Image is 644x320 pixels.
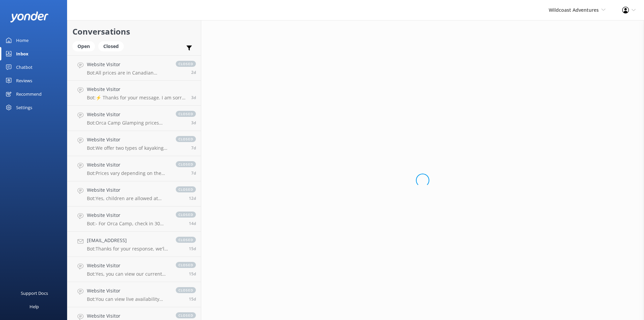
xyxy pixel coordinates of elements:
[67,282,201,307] a: Website VisitorBot:You can view live availability and book the Orca Camp Glamping online at [URL]...
[549,7,599,13] span: Wildcoast Adventures
[176,186,196,192] span: closed
[87,221,169,227] p: Bot: - For Orca Camp, check in 30 minutes before departure (7:30 AM) at the [PERSON_NAME][GEOGRAP...
[176,212,196,218] span: closed
[87,186,169,194] h4: Website Visitor
[67,207,201,232] a: Website VisitorBot:- For Orca Camp, check in 30 minutes before departure (7:30 AM) at the [PERSON...
[16,34,29,47] div: Home
[87,136,169,143] h4: Website Visitor
[98,41,124,51] div: Closed
[191,120,196,126] span: Oct 11 2025 01:23am (UTC -07:00) America/Tijuana
[87,195,169,201] p: Bot: Yes, children are allowed at [GEOGRAPHIC_DATA]. The minimum age requirement is [DEMOGRAPHIC_...
[87,312,169,320] h4: Website Visitor
[87,61,169,68] h4: Website Visitor
[189,195,196,201] span: Oct 02 2025 07:20am (UTC -07:00) America/Tijuana
[67,156,201,181] a: Website VisitorBot:Prices vary depending on the tour, season, group size, and fare type. For the ...
[67,257,201,282] a: Website VisitorBot:Yes, you can view our current job openings at [URL][DOMAIN_NAME]. If you're in...
[67,232,201,257] a: [EMAIL_ADDRESS]Bot:Thanks for your response, we'll get back to you as soon as we can during openi...
[191,170,196,176] span: Oct 06 2025 12:32pm (UTC -07:00) America/Tijuana
[67,55,201,81] a: Website VisitorBot:All prices are in Canadian Dollars (CAD). For conversion to American dollars, ...
[10,11,49,22] img: yonder-white-logo.png
[98,42,127,50] a: Closed
[176,111,196,117] span: closed
[176,262,196,268] span: closed
[189,246,196,252] span: Sep 29 2025 10:28am (UTC -07:00) America/Tijuana
[87,237,169,244] h4: [EMAIL_ADDRESS]
[189,296,196,302] span: Sep 28 2025 02:38pm (UTC -07:00) America/Tijuana
[72,25,196,38] h2: Conversations
[16,74,32,87] div: Reviews
[87,161,169,169] h4: Website Visitor
[176,312,196,318] span: closed
[191,95,196,100] span: Oct 11 2025 05:32am (UTC -07:00) America/Tijuana
[87,111,169,118] h4: Website Visitor
[67,106,201,131] a: Website VisitorBot:Orca Camp Glamping prices start from $2,249 for 4 days. For the most accurate ...
[176,287,196,293] span: closed
[72,42,98,50] a: Open
[189,221,196,226] span: Sep 29 2025 12:25pm (UTC -07:00) America/Tijuana
[87,271,169,277] p: Bot: Yes, you can view our current job openings at [URL][DOMAIN_NAME]. If you're interested, send...
[176,237,196,243] span: closed
[176,136,196,142] span: closed
[16,60,33,74] div: Chatbot
[189,271,196,277] span: Sep 28 2025 05:02pm (UTC -07:00) America/Tijuana
[16,101,32,114] div: Settings
[87,120,169,126] p: Bot: Orca Camp Glamping prices start from $2,249 for 4 days. For the most accurate pricing, pleas...
[87,145,169,151] p: Bot: We offer two types of kayaking experiences: Glamping and Expeditions. - **Glamping**: Beginn...
[176,61,196,67] span: closed
[72,41,95,51] div: Open
[67,81,201,106] a: Website VisitorBot:⚡ Thanks for your message. I am sorry I don't have that answer for you. You're...
[67,181,201,207] a: Website VisitorBot:Yes, children are allowed at [GEOGRAPHIC_DATA]. The minimum age requirement is...
[16,47,29,60] div: Inbox
[87,212,169,219] h4: Website Visitor
[87,86,186,93] h4: Website Visitor
[21,286,48,300] div: Support Docs
[87,287,169,294] h4: Website Visitor
[191,70,196,75] span: Oct 12 2025 09:22am (UTC -07:00) America/Tijuana
[67,131,201,156] a: Website VisitorBot:We offer two types of kayaking experiences: Glamping and Expeditions. - **Glam...
[191,145,196,151] span: Oct 06 2025 08:28pm (UTC -07:00) America/Tijuana
[16,87,42,101] div: Recommend
[87,170,169,176] p: Bot: Prices vary depending on the tour, season, group size, and fare type. For the most up-to-dat...
[87,296,169,302] p: Bot: You can view live availability and book the Orca Camp Glamping online at [URL][DOMAIN_NAME].
[176,161,196,167] span: closed
[30,300,39,313] div: Help
[87,262,169,269] h4: Website Visitor
[87,246,169,252] p: Bot: Thanks for your response, we'll get back to you as soon as we can during opening hours.
[87,70,169,76] p: Bot: All prices are in Canadian Dollars (CAD). For conversion to American dollars, you would need...
[87,95,186,101] p: Bot: ⚡ Thanks for your message. I am sorry I don't have that answer for you. You're welcome to ke...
